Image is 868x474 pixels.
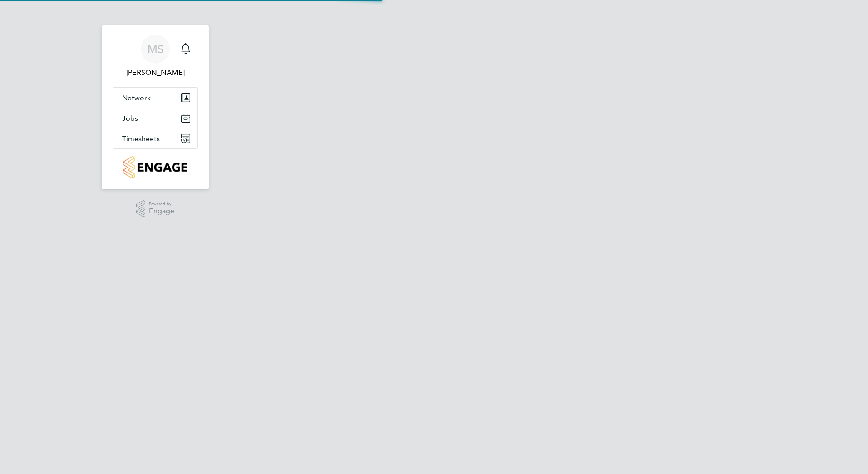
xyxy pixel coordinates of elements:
a: Go to home page [113,156,198,178]
button: Jobs [113,108,197,128]
span: Network [122,94,151,102]
span: Engage [149,207,174,215]
span: Powered by [149,200,174,208]
span: MS [148,43,163,55]
nav: Main navigation [102,25,209,189]
img: countryside-properties-logo-retina.png [123,156,187,178]
button: Network [113,88,197,108]
button: Timesheets [113,128,197,148]
span: Matty Smith [113,67,198,78]
span: Jobs [122,114,138,123]
span: Timesheets [122,134,160,143]
a: Powered byEngage [136,200,175,217]
a: MS[PERSON_NAME] [113,35,198,78]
